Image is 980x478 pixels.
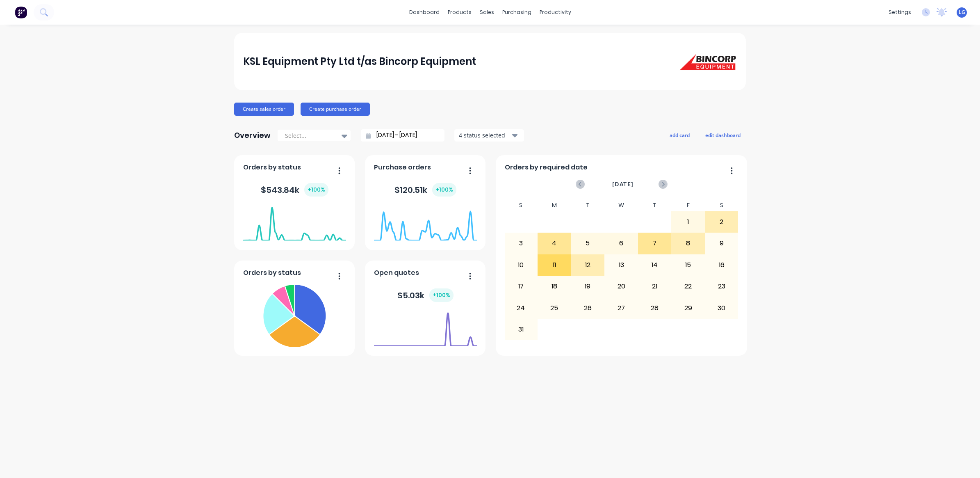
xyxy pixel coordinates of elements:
div: 26 [572,297,604,318]
div: 28 [638,297,671,318]
div: settings [884,6,915,18]
div: 19 [572,276,604,297]
button: Create purchase order [301,103,370,116]
button: 4 status selected [454,129,524,142]
div: 18 [538,276,571,297]
div: $ 120.51k [394,183,456,197]
div: F [671,199,705,211]
div: 27 [605,297,638,318]
span: Purchase orders [374,162,431,172]
div: 21 [638,276,671,297]
img: KSL Equipment Pty Ltd t/as Bincorp Equipment [679,53,737,71]
div: 31 [505,319,538,340]
div: sales [476,6,498,18]
div: 12 [572,255,604,275]
div: 8 [672,233,704,254]
div: S [705,199,738,211]
div: 10 [505,255,538,275]
div: 30 [705,297,738,318]
img: Factory [15,6,27,18]
button: Create sales order [234,103,294,116]
div: KSL Equipment Pty Ltd t/as Bincorp Equipment [243,53,476,70]
div: 20 [605,276,638,297]
span: Orders by required date [505,162,588,172]
div: 2 [705,212,738,232]
div: 4 status selected [459,131,511,140]
div: 22 [672,276,704,297]
div: 23 [705,276,738,297]
div: W [604,199,638,211]
div: 16 [705,255,738,275]
div: M [538,199,571,211]
div: 24 [505,297,538,318]
button: add card [664,130,695,140]
div: 25 [538,297,571,318]
div: productivity [536,6,575,18]
div: 17 [505,276,538,297]
div: T [638,199,672,211]
div: 7 [638,233,671,254]
div: T [571,199,605,211]
div: 4 [538,233,571,254]
div: 15 [672,255,704,275]
div: 14 [638,255,671,275]
div: 6 [605,233,638,254]
div: + 100 % [304,183,328,197]
div: products [444,6,476,18]
div: Overview [234,127,271,144]
div: 5 [572,233,604,254]
span: [DATE] [612,180,634,189]
a: dashboard [405,6,444,18]
div: 29 [672,297,704,318]
div: purchasing [498,6,536,18]
div: 13 [605,255,638,275]
div: $ 5.03k [397,288,454,302]
button: edit dashboard [700,130,746,140]
span: LG [959,9,965,16]
div: 9 [705,233,738,254]
div: 1 [672,212,704,232]
span: Open quotes [374,268,419,278]
div: 11 [538,255,571,275]
div: + 100 % [429,288,454,302]
span: Orders by status [243,162,301,172]
div: S [504,199,538,211]
div: $ 543.84k [261,183,328,197]
div: 3 [505,233,538,254]
div: + 100 % [432,183,456,197]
